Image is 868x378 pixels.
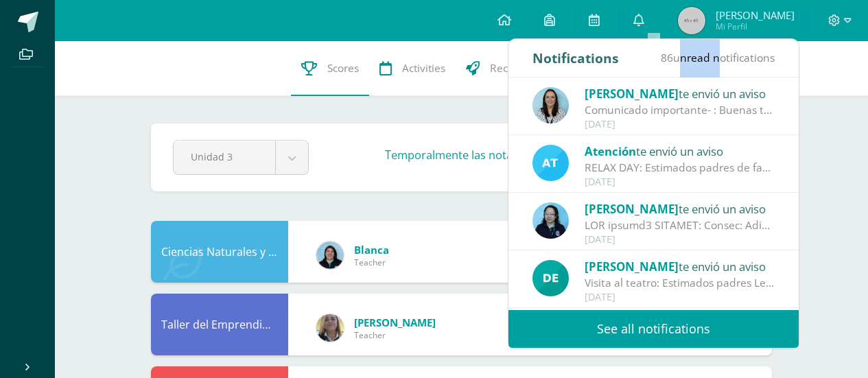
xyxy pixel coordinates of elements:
a: See all notifications [508,310,799,348]
a: Blanca [354,243,389,257]
div: [DATE] [585,292,775,303]
span: [PERSON_NAME] [716,8,795,22]
span: Mi Perfil [716,21,795,32]
img: ed95eabce992783372cd1b1830771598.png [532,202,569,239]
div: te envió un aviso [585,200,775,217]
h3: Temporalmente las notas . [385,147,685,163]
div: RELAX DAY: Estimados padres de familia, Les compartimos el información importante. Feliz tarde. [585,160,775,176]
div: te envió un aviso [585,84,775,102]
a: Unidad 3 [174,141,308,174]
div: [DATE] [585,234,775,246]
div: te envió un aviso [585,142,775,160]
a: Activities [369,41,456,96]
span: [PERSON_NAME] [585,86,679,102]
span: Scores [327,61,359,75]
span: Record [490,61,524,75]
img: 45x45 [678,7,705,34]
span: Teacher [354,329,436,341]
img: 9fa0c54c0c68d676f2f0303209928c54.png [532,260,569,296]
a: Scores [291,41,369,96]
div: te envió un aviso [585,257,775,275]
div: Notifications [532,39,619,77]
a: Record [456,41,535,96]
img: 9fc725f787f6a993fc92a288b7a8b70c.png [532,145,569,181]
span: 86 [661,50,673,65]
span: unread notifications [661,50,775,65]
div: Visita al teatro: Estimados padres Les informamos sobre la actividad de la visita al teatro. Espe... [585,275,775,291]
div: [DATE] [585,176,775,188]
div: [DATE] [585,119,775,130]
img: 6df1b4a1ab8e0111982930b53d21c0fa.png [316,241,344,269]
span: [PERSON_NAME] [585,201,679,217]
span: Teacher [354,257,389,268]
div: Comunicado importante- : Buenas tardes estimados padres de familia, Les compartimos información i... [585,102,775,118]
span: [PERSON_NAME] [585,259,679,274]
div: PMA unidad3 ÁLGEBRA: Asunto: Notificación y Entrega de PMA de (área) Estimados padres de familia,... [585,217,775,233]
span: Activities [402,61,445,75]
img: c96224e79309de7917ae934cbb5c0b01.png [316,314,344,342]
img: aed16db0a88ebd6752f21681ad1200a1.png [532,87,569,123]
a: [PERSON_NAME] [354,316,436,329]
div: Ciencias Naturales y Lab [151,221,288,283]
span: Atención [585,143,636,159]
div: Taller del Emprendimiento [151,294,288,355]
span: Unidad 3 [191,141,258,173]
